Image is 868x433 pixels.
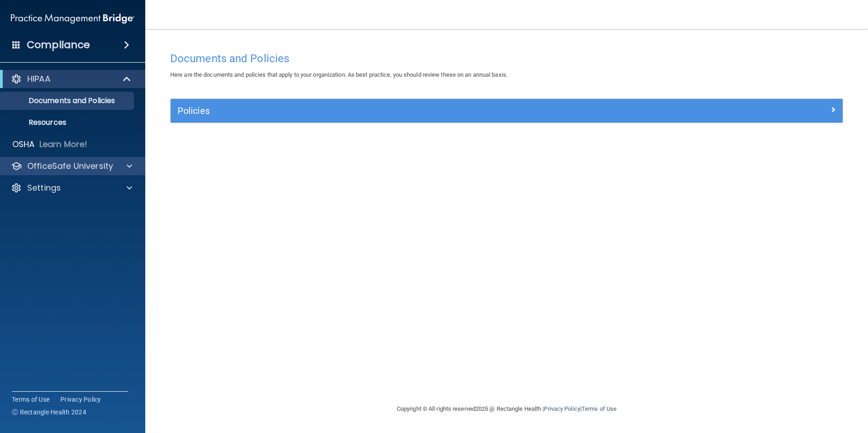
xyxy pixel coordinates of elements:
[11,10,134,28] img: PMB logo
[170,53,843,64] h4: Documents and Policies
[12,395,49,404] a: Terms of Use
[27,161,113,172] p: OfficeSafe University
[544,405,580,412] a: Privacy Policy
[341,394,672,423] div: Copyright © All rights reserved 2025 @ Rectangle Health | |
[11,74,132,84] a: HIPAA
[6,118,130,127] p: Resources
[178,106,668,116] h5: Policies
[39,139,88,150] p: Learn More!
[170,71,508,78] span: Here are the documents and policies that apply to your organization. As best practice, you should...
[27,74,50,84] p: HIPAA
[178,103,836,118] a: Policies
[11,182,132,193] a: Settings
[12,139,35,150] p: OSHA
[582,405,616,412] a: Terms of Use
[12,408,86,417] span: Ⓒ Rectangle Health 2024
[60,395,101,404] a: Privacy Policy
[6,96,130,105] p: Documents and Policies
[27,39,90,51] h4: Compliance
[27,182,61,193] p: Settings
[11,161,132,172] a: OfficeSafe University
